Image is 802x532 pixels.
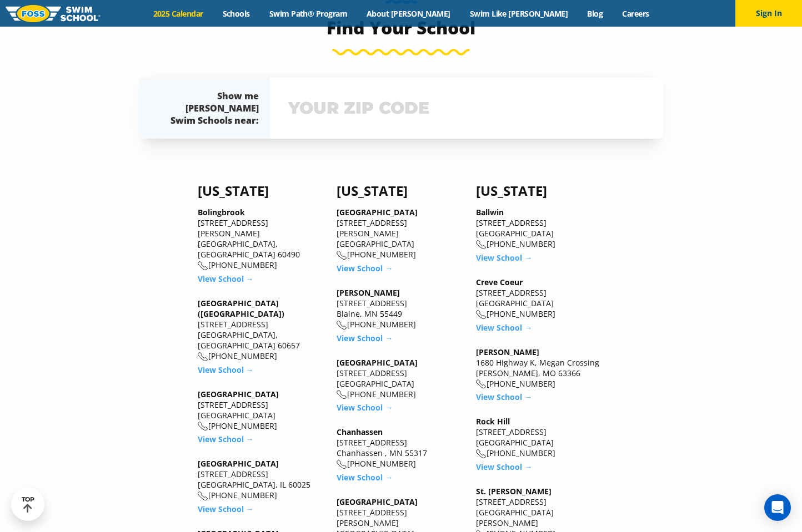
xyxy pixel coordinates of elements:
[476,183,604,199] h4: [US_STATE]
[337,251,347,260] img: location-phone-o-icon.svg
[337,207,465,260] div: [STREET_ADDRESS][PERSON_NAME] [GEOGRAPHIC_DATA] [PHONE_NUMBER]
[198,434,254,444] a: View School →
[198,389,279,399] a: [GEOGRAPHIC_DATA]
[337,402,393,413] a: View School →
[198,261,208,271] img: location-phone-o-icon.svg
[476,486,552,496] a: St. [PERSON_NAME]
[337,390,347,399] img: location-phone-o-icon.svg
[476,277,523,287] a: Creve Coeur
[476,322,532,333] a: View School →
[357,8,460,19] a: About [PERSON_NAME]
[198,273,254,284] a: View School →
[337,333,393,343] a: View School →
[198,352,208,362] img: location-phone-o-icon.svg
[285,92,648,124] input: YOUR ZIP CODE
[337,263,393,273] a: View School →
[476,392,532,402] a: View School →
[6,5,101,22] img: FOSS Swim School Logo
[213,8,259,19] a: Schools
[198,458,279,469] a: [GEOGRAPHIC_DATA]
[198,504,254,514] a: View School →
[22,496,34,513] div: TOP
[476,207,604,250] div: [STREET_ADDRESS] [GEOGRAPHIC_DATA] [PHONE_NUMBER]
[337,287,465,330] div: [STREET_ADDRESS] Blaine, MN 55449 [PHONE_NUMBER]
[337,460,347,469] img: location-phone-o-icon.svg
[161,90,259,126] div: Show me [PERSON_NAME] Swim Schools near:
[337,472,393,483] a: View School →
[198,183,326,199] h4: [US_STATE]
[337,183,465,199] h4: [US_STATE]
[764,494,791,521] div: Open Intercom Messenger
[198,422,208,431] img: location-phone-o-icon.svg
[198,207,245,217] a: Bolingbrook
[476,347,604,389] div: 1680 Highway K, Megan Crossing [PERSON_NAME], MO 63366 [PHONE_NUMBER]
[476,207,504,217] a: Ballwin
[259,8,357,19] a: Swim Path® Program
[337,427,465,469] div: [STREET_ADDRESS] Chanhassen , MN 55317 [PHONE_NUMBER]
[337,427,383,437] a: Chanhassen
[198,492,208,501] img: location-phone-o-icon.svg
[613,8,659,19] a: Careers
[476,462,532,472] a: View School →
[337,496,418,507] a: [GEOGRAPHIC_DATA]
[460,8,578,19] a: Swim Like [PERSON_NAME]
[476,310,487,320] img: location-phone-o-icon.svg
[337,357,418,368] a: [GEOGRAPHIC_DATA]
[476,347,539,357] a: [PERSON_NAME]
[198,458,326,501] div: [STREET_ADDRESS] [GEOGRAPHIC_DATA], IL 60025 [PHONE_NUMBER]
[337,357,465,400] div: [STREET_ADDRESS] [GEOGRAPHIC_DATA] [PHONE_NUMBER]
[578,8,613,19] a: Blog
[198,389,326,432] div: [STREET_ADDRESS] [GEOGRAPHIC_DATA] [PHONE_NUMBER]
[476,379,487,389] img: location-phone-o-icon.svg
[198,364,254,375] a: View School →
[476,252,532,263] a: View School →
[198,207,326,271] div: [STREET_ADDRESS][PERSON_NAME] [GEOGRAPHIC_DATA], [GEOGRAPHIC_DATA] 60490 [PHONE_NUMBER]
[476,277,604,320] div: [STREET_ADDRESS] [GEOGRAPHIC_DATA] [PHONE_NUMBER]
[337,321,347,330] img: location-phone-o-icon.svg
[198,298,326,362] div: [STREET_ADDRESS] [GEOGRAPHIC_DATA], [GEOGRAPHIC_DATA] 60657 [PHONE_NUMBER]
[476,416,604,459] div: [STREET_ADDRESS] [GEOGRAPHIC_DATA] [PHONE_NUMBER]
[143,8,213,19] a: 2025 Calendar
[139,17,663,39] h3: Find Your School
[476,240,487,250] img: location-phone-o-icon.svg
[337,207,418,217] a: [GEOGRAPHIC_DATA]
[337,287,400,298] a: [PERSON_NAME]
[476,416,510,427] a: Rock Hill
[198,298,284,319] a: [GEOGRAPHIC_DATA] ([GEOGRAPHIC_DATA])
[476,449,487,459] img: location-phone-o-icon.svg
